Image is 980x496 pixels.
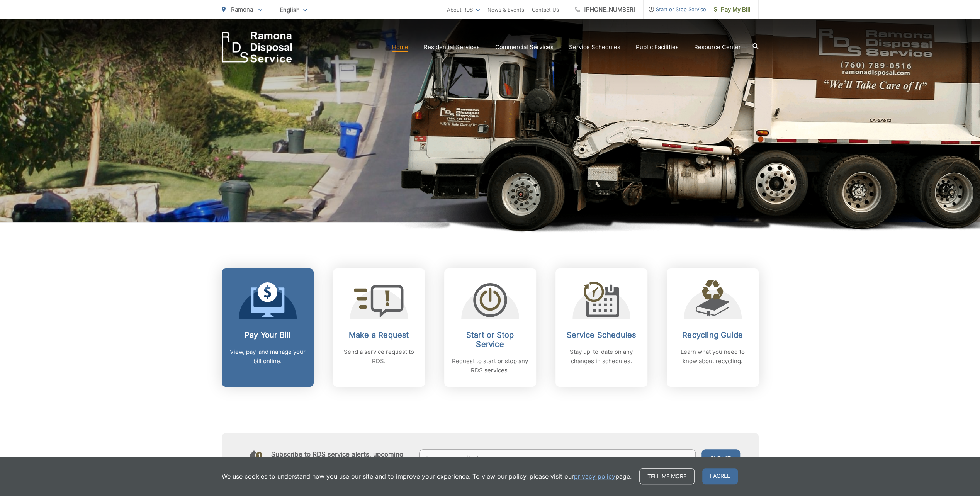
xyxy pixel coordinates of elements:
[392,42,408,52] a: Home
[419,449,696,467] input: Enter your email address...
[702,468,738,484] span: I agree
[452,357,528,375] p: Request to start or stop any RDS services.
[532,5,559,14] a: Contact Us
[222,472,632,481] p: We use cookies to understand how you use our site and to improve your experience. To view our pol...
[667,268,759,387] a: Recycling Guide Learn what you need to know about recycling.
[341,347,417,366] p: Send a service request to RDS.
[574,472,615,481] a: privacy policy
[563,347,640,366] p: Stay up-to-date on any changes in schedules.
[674,330,751,340] h2: Recycling Guide
[694,42,741,52] a: Resource Center
[495,42,554,52] a: Commercial Services
[555,268,647,387] a: Service Schedules Stay up-to-date on any changes in schedules.
[341,330,417,340] h2: Make a Request
[714,5,751,14] span: Pay My Bill
[639,468,695,484] a: Tell me more
[447,5,480,14] a: About RDS
[424,42,480,52] a: Residential Services
[701,449,740,467] button: Submit
[231,6,253,13] span: Ramona
[333,268,425,387] a: Make a Request Send a service request to RDS.
[222,32,292,63] a: EDCD logo. Return to the homepage.
[569,42,620,52] a: Service Schedules
[229,347,306,366] p: View, pay, and manage your bill online.
[274,3,313,17] span: English
[271,450,412,466] h4: Subscribe to RDS service alerts, upcoming events & environmental news:
[452,330,528,349] h2: Start or Stop Service
[487,5,524,14] a: News & Events
[222,268,314,387] a: Pay Your Bill View, pay, and manage your bill online.
[636,42,679,52] a: Public Facilities
[229,330,306,340] h2: Pay Your Bill
[674,347,751,366] p: Learn what you need to know about recycling.
[563,330,640,340] h2: Service Schedules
